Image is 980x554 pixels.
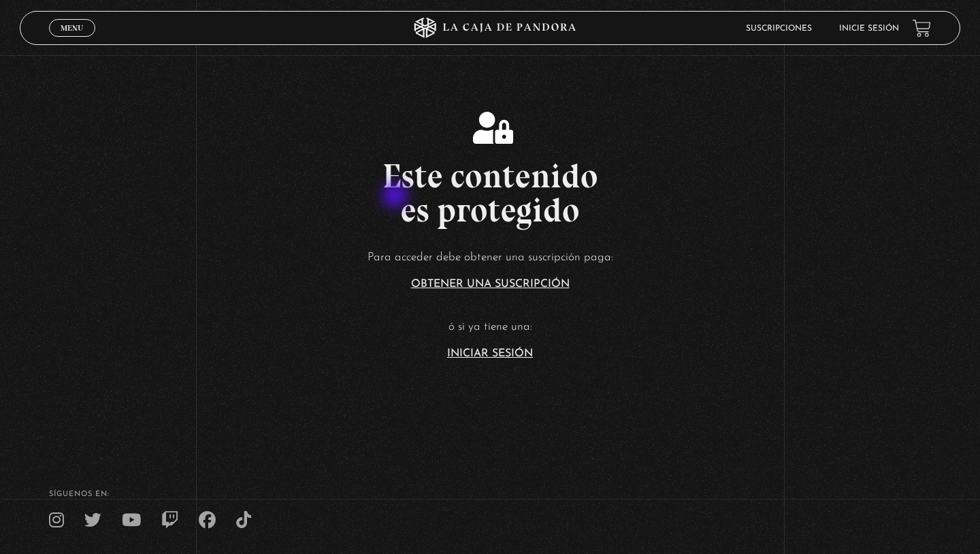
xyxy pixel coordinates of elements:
a: Suscripciones [746,25,812,33]
span: Menu [61,24,83,32]
a: Iniciar Sesión [447,348,533,359]
span: Cerrar [56,35,88,45]
a: Inicie sesión [839,25,899,33]
a: Obtener una suscripción [411,279,570,290]
a: View your shopping cart [913,19,931,37]
h4: SÍguenos en: [49,491,931,498]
